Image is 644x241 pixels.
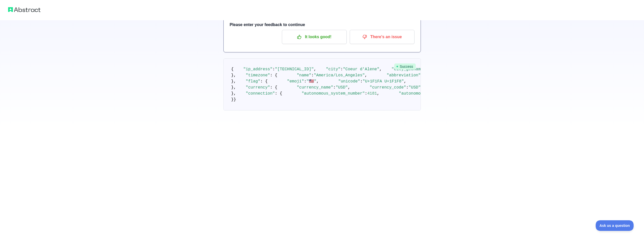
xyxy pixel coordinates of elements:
span: "city_geoname_id" [391,67,433,72]
span: : [365,91,367,96]
span: { [231,67,234,72]
span: : { [270,73,277,78]
span: : [304,79,307,84]
span: : [341,67,343,72]
span: "emoji" [287,79,304,84]
span: , [404,79,406,84]
span: Success [394,63,416,70]
span: , [314,67,316,72]
span: "America/Los_Angeles" [314,73,365,78]
span: "currency_name" [297,85,333,90]
span: "name" [297,73,311,78]
span: : { [260,79,268,84]
span: : [273,67,275,72]
span: , [316,79,319,84]
button: It looks good! [282,30,347,44]
span: "USD" [336,85,348,90]
span: "autonomous_system_number" [302,91,365,96]
span: "ip_address" [243,67,273,72]
p: There's an issue [354,33,411,41]
h3: Please enter your feedback to continue [230,22,414,28]
iframe: Toggle Customer Support [596,220,634,231]
span: "flag" [246,79,260,84]
span: "city" [326,67,341,72]
span: , [377,91,380,96]
span: "currency" [246,85,270,90]
span: "abbreviation" [387,73,421,78]
span: : [360,79,363,84]
span: "Coeur d'Alene" [343,67,379,72]
span: "autonomous_system_organization" [399,91,476,96]
span: : [406,85,409,90]
span: : [311,73,314,78]
button: There's an issue [350,30,414,44]
span: "🇺🇸" [306,79,316,84]
span: "unicode" [338,79,360,84]
span: , [348,85,350,90]
span: , [365,73,367,78]
span: "U+1F1FA U+1F1F8" [363,79,404,84]
span: : [333,85,336,90]
span: : { [270,85,277,90]
span: : { [275,91,282,96]
span: "[TECHNICAL_ID]" [275,67,314,72]
span: "currency_code" [370,85,406,90]
span: , [379,67,382,72]
span: "timezone" [246,73,270,78]
img: Abstract logo [8,6,40,13]
span: 4181 [367,91,377,96]
span: "connection" [246,91,275,96]
span: "USD" [408,85,421,90]
p: It looks good! [286,33,343,41]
